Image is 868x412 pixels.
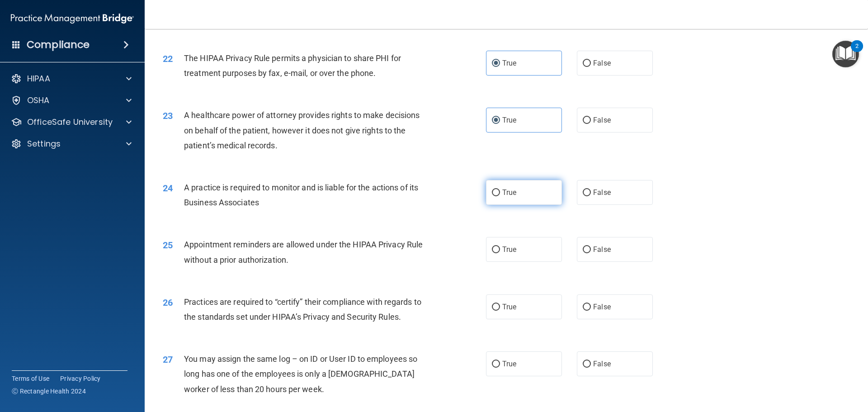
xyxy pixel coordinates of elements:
[593,188,611,197] span: False
[583,304,591,311] input: False
[184,297,421,322] span: Practices are required to “certify” their compliance with regards to the standards set under HIPA...
[184,240,423,264] span: Appointment reminders are allowed under the HIPAA Privacy Rule without a prior authorization.
[163,354,173,365] span: 27
[27,138,61,149] p: Settings
[163,183,173,194] span: 24
[184,53,401,78] span: The HIPAA Privacy Rule permits a physician to share PHI for treatment purposes by fax, e-mail, or...
[11,9,134,28] img: PMB logo
[502,245,516,254] span: True
[832,41,859,67] button: Open Resource Center, 2 new notifications
[27,73,50,84] p: HIPAA
[583,60,591,67] input: False
[184,183,418,207] span: A practice is required to monitor and is liable for the actions of its Business Associates
[492,117,500,124] input: True
[11,117,132,128] a: OfficeSafe University
[593,59,611,67] span: False
[583,189,591,196] input: False
[27,38,90,51] h4: Compliance
[492,304,500,311] input: True
[163,297,173,308] span: 26
[163,53,173,64] span: 22
[502,188,516,197] span: True
[583,246,591,253] input: False
[593,245,611,254] span: False
[184,110,420,150] span: A healthcare power of attorney provides rights to make decisions on behalf of the patient, howeve...
[502,360,516,368] span: True
[163,110,173,121] span: 23
[12,387,86,396] span: Ⓒ Rectangle Health 2024
[492,246,500,253] input: True
[583,361,591,368] input: False
[855,46,859,58] div: 2
[27,95,50,106] p: OSHA
[492,60,500,67] input: True
[583,117,591,124] input: False
[502,116,516,124] span: True
[11,73,132,84] a: HIPAA
[27,117,113,128] p: OfficeSafe University
[11,138,132,149] a: Settings
[12,374,49,383] a: Terms of Use
[502,303,516,311] span: True
[502,59,516,67] span: True
[60,374,101,383] a: Privacy Policy
[163,240,173,251] span: 25
[593,303,611,311] span: False
[593,360,611,368] span: False
[593,116,611,124] span: False
[492,361,500,368] input: True
[184,354,417,393] span: You may assign the same log – on ID or User ID to employees so long has one of the employees is o...
[492,189,500,196] input: True
[11,95,132,106] a: OSHA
